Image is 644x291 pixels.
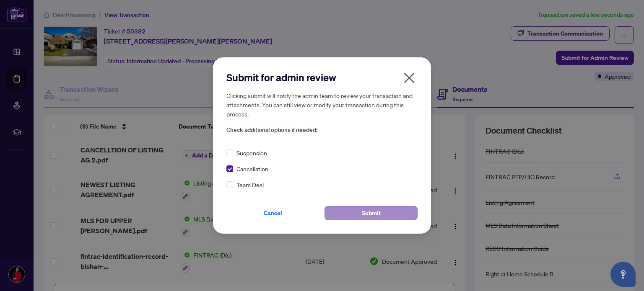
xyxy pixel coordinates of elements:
[226,91,418,118] h5: Clicking submit will notify the admin team to review your transaction and attachments. You can st...
[236,148,267,157] span: Suspension
[610,262,636,287] button: Open asap
[325,206,418,220] button: Submit
[236,164,268,173] span: Cancellation
[236,180,264,189] span: Team Deal
[226,206,319,220] button: Cancel
[226,71,418,84] h2: Submit for admin review
[226,125,418,135] span: Check additional options if needed:
[264,206,282,220] span: Cancel
[402,71,416,85] span: close
[362,206,381,220] span: Submit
